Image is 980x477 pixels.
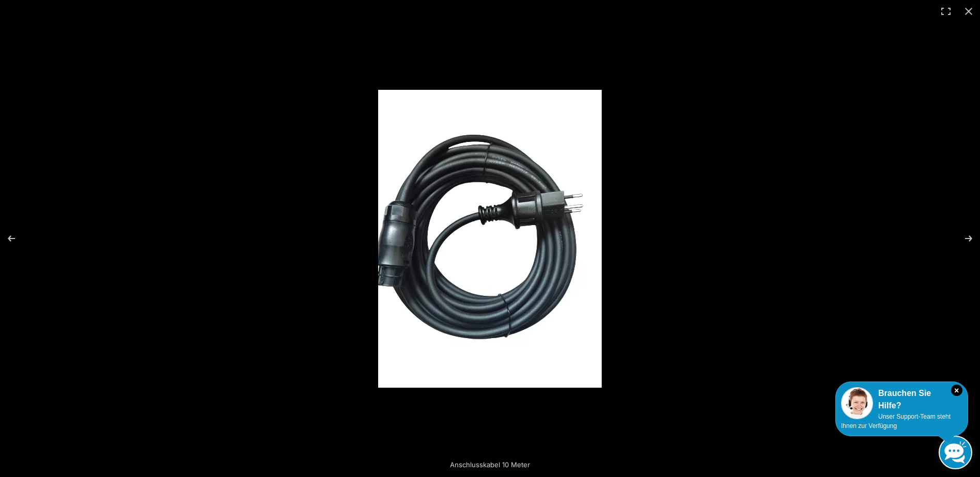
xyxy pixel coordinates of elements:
img: 1699261711069__1_-removebg-preview-1-png.webp [378,90,602,388]
span: Unser Support-Team steht Ihnen zur Verfügung [841,413,951,430]
div: Anschlusskabel 10 Meter [382,454,599,475]
div: Brauchen Sie Hilfe? [841,387,962,412]
i: Schließen [951,385,962,396]
img: Customer service [841,387,873,419]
